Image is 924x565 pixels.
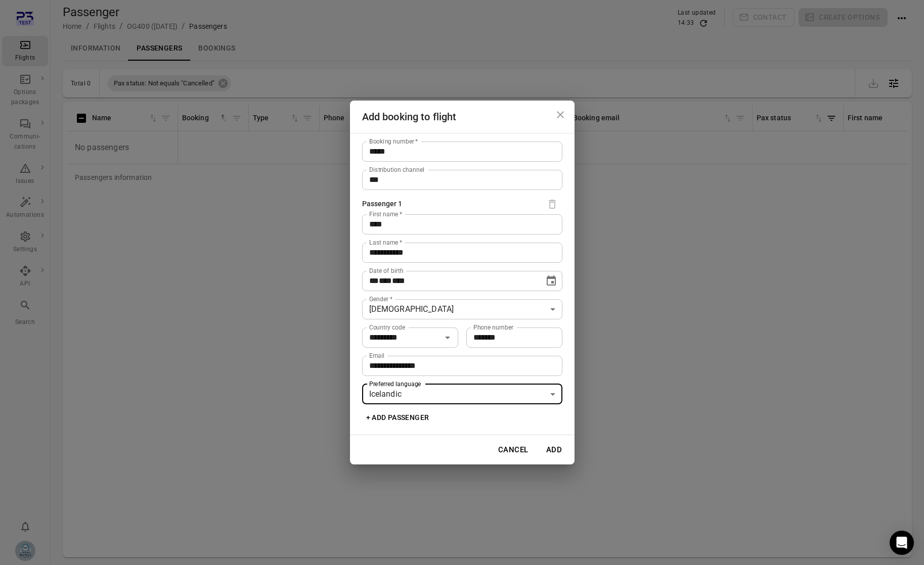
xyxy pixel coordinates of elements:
[369,165,424,174] label: Distribution channel
[550,105,570,125] button: Close dialog
[538,439,570,460] button: Add
[473,323,513,332] label: Phone number
[362,299,562,319] div: [DEMOGRAPHIC_DATA]
[392,277,405,285] span: Year
[493,439,534,460] button: Cancel
[441,331,455,345] button: Open
[542,194,562,214] span: Delete
[369,210,402,218] label: First name
[369,238,402,247] label: Last name
[362,384,562,404] div: Icelandic
[379,277,392,285] span: Month
[369,137,418,146] label: Booking number
[369,295,392,303] label: Gender
[362,199,403,210] div: Passenger 1
[350,101,575,133] h2: Add booking to flight
[369,380,421,388] label: Preferred language
[369,277,379,285] span: Day
[369,351,385,360] label: Email
[369,323,405,332] label: Country code
[541,271,561,291] button: Choose date, selected date is Jun 23, 1991
[369,266,403,275] label: Date of birth
[362,408,433,427] button: + Add passenger
[890,531,914,555] div: Open Intercom Messenger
